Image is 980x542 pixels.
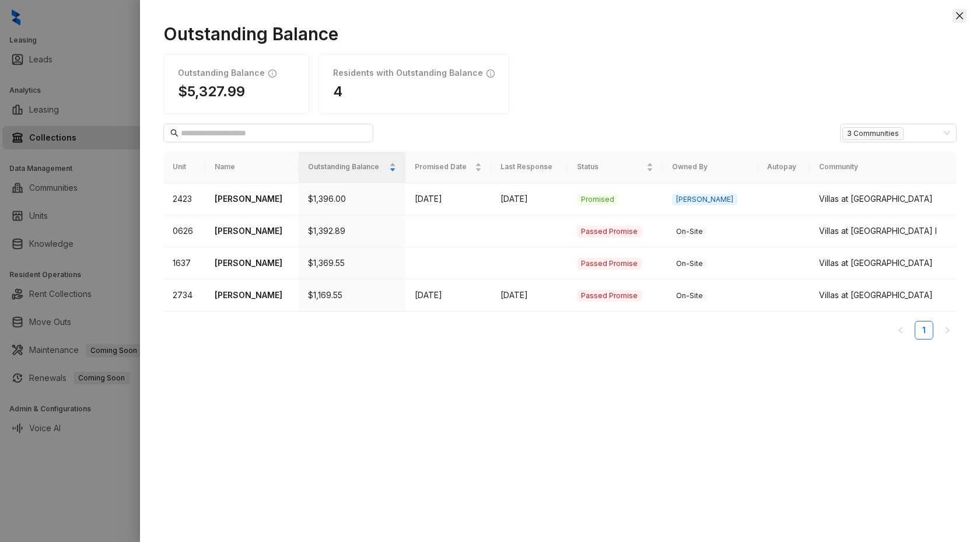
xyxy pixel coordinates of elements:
td: [DATE] [491,279,567,312]
li: Previous Page [891,321,910,340]
span: Passed Promise [577,226,642,237]
li: Next Page [938,321,957,340]
td: [DATE] [405,279,492,312]
h1: Outstanding Balance [178,68,265,78]
td: [DATE] [491,183,567,215]
span: left [897,327,904,334]
span: right [944,327,951,334]
td: 1637 [163,247,205,279]
span: On-Site [672,258,707,270]
a: 1 [915,321,933,339]
span: Passed Promise [577,258,642,270]
span: info-circle [487,68,495,78]
li: 1 [915,321,933,340]
p: [PERSON_NAME] [215,257,289,270]
h1: $5,327.99 [178,83,295,100]
span: close [955,11,964,20]
h1: 4 [333,83,495,100]
td: $1,169.55 [299,279,405,312]
div: Villas at [GEOGRAPHIC_DATA] I [819,225,947,237]
th: Autopay [758,152,809,183]
th: Promised Date [405,152,492,183]
span: Status [577,162,644,173]
th: Name [205,152,298,183]
p: [PERSON_NAME] [215,225,289,237]
div: Villas at [GEOGRAPHIC_DATA] [819,193,947,205]
div: Villas at [GEOGRAPHIC_DATA] [819,289,947,302]
p: [PERSON_NAME] [215,289,289,302]
td: $1,369.55 [299,247,405,279]
th: Owned By [663,152,758,183]
button: right [938,321,957,340]
th: Unit [163,152,205,183]
span: Outstanding Balance [308,162,387,173]
h1: Residents with Outstanding Balance [333,68,483,78]
h1: Outstanding Balance [163,23,957,44]
p: [PERSON_NAME] [215,193,289,205]
button: left [891,321,910,340]
span: [PERSON_NAME] [672,194,737,205]
th: Last Response [491,152,567,183]
td: [DATE] [405,183,492,215]
span: 3 Communities [842,127,904,140]
span: Passed Promise [577,290,642,302]
td: 2423 [163,183,205,215]
td: $1,392.89 [299,215,405,247]
th: Status [568,152,663,183]
span: Promised Date [415,162,473,173]
td: 0626 [163,215,205,247]
td: 2734 [163,279,205,312]
span: On-Site [672,226,707,237]
span: Promised [577,194,618,205]
div: Villas at [GEOGRAPHIC_DATA] [819,257,947,270]
span: On-Site [672,290,707,302]
span: search [170,129,178,137]
span: info-circle [268,68,276,78]
td: $1,396.00 [299,183,405,215]
button: Close [953,9,967,23]
th: Community [810,152,957,183]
